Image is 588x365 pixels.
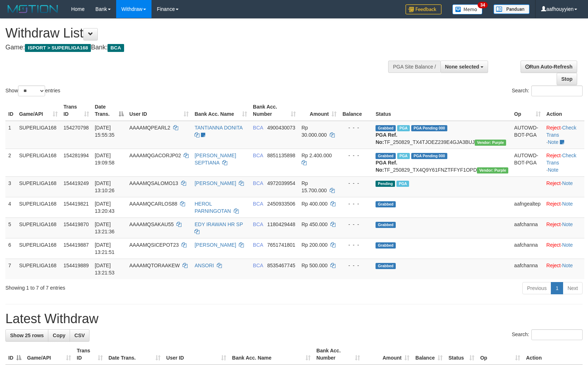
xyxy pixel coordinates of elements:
[511,217,543,238] td: aafchanna
[253,263,263,268] span: BCA
[253,153,263,158] span: BCA
[563,282,583,294] a: Next
[562,242,573,248] a: Note
[95,242,115,255] span: [DATE] 13:21:51
[342,200,370,207] div: - - -
[267,242,295,248] span: Copy 7651741801 to clipboard
[562,221,573,227] a: Note
[267,263,295,268] span: Copy 8535467745 to clipboard
[5,344,24,365] th: ID: activate to sort column descending
[5,44,385,51] h4: Game: Bank:
[130,242,179,248] span: AAAAMQSICEPOT23
[194,242,236,248] a: [PERSON_NAME]
[253,125,263,131] span: BCA
[63,242,89,248] span: 154419887
[342,152,370,159] div: - - -
[194,263,214,268] a: ANSORI
[544,259,584,279] td: ·
[397,125,410,131] span: Marked by aafmaleo
[107,44,124,52] span: BCA
[562,263,573,268] a: Note
[63,221,89,227] span: 154419870
[5,100,16,121] th: ID
[16,259,61,279] td: SUPERLIGA168
[63,201,89,207] span: 154419821
[24,344,74,365] th: Game/API: activate to sort column ascending
[477,167,508,173] span: Vendor URL: https://trx4.1velocity.biz
[547,125,561,131] a: Reject
[130,263,180,268] span: AAAAMQTORAAKEW
[130,125,171,131] span: AAAAMQPEARL2
[229,344,313,365] th: Bank Acc. Name: activate to sort column ascending
[544,100,584,121] th: Action
[267,201,295,207] span: Copy 2450933506 to clipboard
[376,181,395,187] span: Pending
[63,180,89,186] span: 154419249
[562,180,573,186] a: Note
[192,100,250,121] th: Bank Acc. Name: activate to sort column ascending
[446,344,477,365] th: Status: activate to sort column ascending
[250,100,299,121] th: Bank Acc. Number: activate to sort column ascending
[70,329,89,342] a: CSV
[376,201,396,207] span: Grabbed
[5,121,16,149] td: 1
[18,85,45,96] select: Showentries
[373,149,511,176] td: TF_250829_TX4Q9Y61FNZTFFYF1OPD
[342,221,370,228] div: - - -
[544,149,584,176] td: · ·
[405,4,442,14] img: Feedback.jpg
[302,221,328,227] span: Rp 450.000
[63,125,89,131] span: 154270798
[477,344,523,365] th: Op: activate to sort column ascending
[376,153,396,159] span: Grabbed
[194,201,231,214] a: HEROL PARNINGOTAN
[267,125,295,131] span: Copy 4900430073 to clipboard
[194,221,243,227] a: EDY IRAWAN HR SP
[373,121,511,149] td: TF_250829_TX4TJOEZ239E4GJA3BUJ
[548,139,558,145] a: Note
[16,121,61,149] td: SUPERLIGA168
[511,149,543,176] td: AUTOWD-BOT-PGA
[95,201,115,214] span: [DATE] 13:20:43
[48,329,70,342] a: Copy
[512,329,583,340] label: Search:
[302,153,332,158] span: Rp 2.400.000
[16,197,61,217] td: SUPERLIGA168
[521,61,577,73] a: Run Auto-Refresh
[5,197,16,217] td: 4
[5,26,385,40] h1: Withdraw List
[342,262,370,269] div: - - -
[194,180,236,186] a: [PERSON_NAME]
[194,153,236,166] a: [PERSON_NAME] SEPTIANA
[302,263,328,268] span: Rp 500.000
[5,312,583,326] h1: Latest Withdraw
[388,61,440,73] div: PGA Site Balance /
[5,217,16,238] td: 5
[95,180,115,193] span: [DATE] 13:10:26
[342,124,370,131] div: - - -
[16,238,61,259] td: SUPERLIGA168
[194,125,242,131] a: TANTIANNA DONITA
[16,149,61,176] td: SUPERLIGA168
[253,242,263,248] span: BCA
[544,176,584,197] td: ·
[25,44,91,52] span: ISPORT > SUPERLIGA168
[342,180,370,187] div: - - -
[302,242,328,248] span: Rp 200.000
[163,344,229,365] th: User ID: activate to sort column ascending
[5,176,16,197] td: 3
[63,263,89,268] span: 154419889
[63,153,89,158] span: 154281994
[547,153,576,166] a: Check Trans
[130,180,178,186] span: AAAAMQSALOMO13
[53,333,65,338] span: Copy
[511,238,543,259] td: aafchanna
[547,201,561,207] a: Reject
[5,329,48,342] a: Show 25 rows
[95,153,115,166] span: [DATE] 19:09:58
[411,125,447,131] span: PGA Pending
[440,61,488,73] button: None selected
[253,180,263,186] span: BCA
[74,333,85,338] span: CSV
[5,238,16,259] td: 6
